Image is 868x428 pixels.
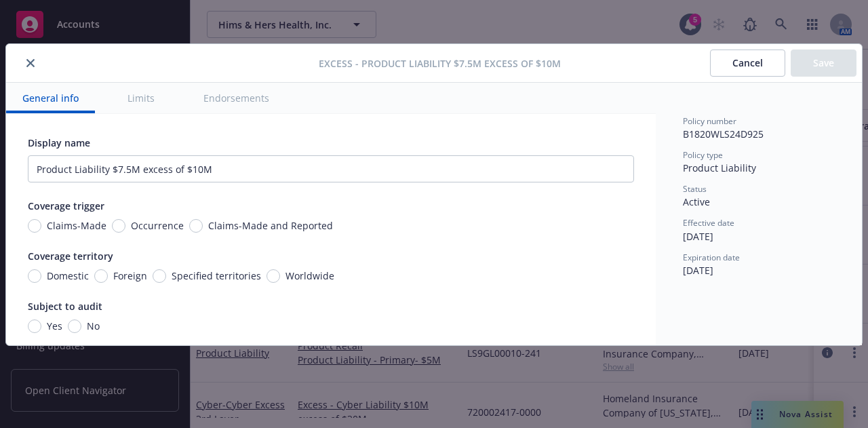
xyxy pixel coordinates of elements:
[28,199,104,212] span: Coverage trigger
[6,83,95,113] button: General info
[683,230,713,243] span: [DATE]
[319,56,561,71] span: Excess - Product Liability $7.5M excess of $10M
[683,252,740,263] span: Expiration date
[47,218,106,233] span: Claims-Made
[28,136,90,149] span: Display name
[47,269,89,283] span: Domestic
[113,269,147,283] span: Foreign
[28,219,41,233] input: Claims-Made
[111,83,171,113] button: Limits
[68,319,81,333] input: No
[131,218,184,233] span: Occurrence
[153,269,166,283] input: Specified territories
[47,319,62,333] span: Yes
[683,149,723,161] span: Policy type
[683,195,710,208] span: Active
[28,300,102,313] span: Subject to audit
[189,219,203,233] input: Claims-Made and Reported
[267,269,280,283] input: Worldwide
[683,217,734,229] span: Effective date
[710,50,785,77] button: Cancel
[683,183,707,195] span: Status
[683,161,756,174] span: Product Liability
[285,269,334,283] span: Worldwide
[208,218,333,233] span: Claims-Made and Reported
[112,219,125,233] input: Occurrence
[683,128,764,140] span: B1820WLS24D925
[683,115,736,127] span: Policy number
[28,269,41,283] input: Domestic
[94,269,108,283] input: Foreign
[187,83,285,113] button: Endorsements
[22,55,39,71] button: close
[87,319,100,333] span: No
[683,264,713,277] span: [DATE]
[172,269,261,283] span: Specified territories
[28,319,41,333] input: Yes
[28,250,113,262] span: Coverage territory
